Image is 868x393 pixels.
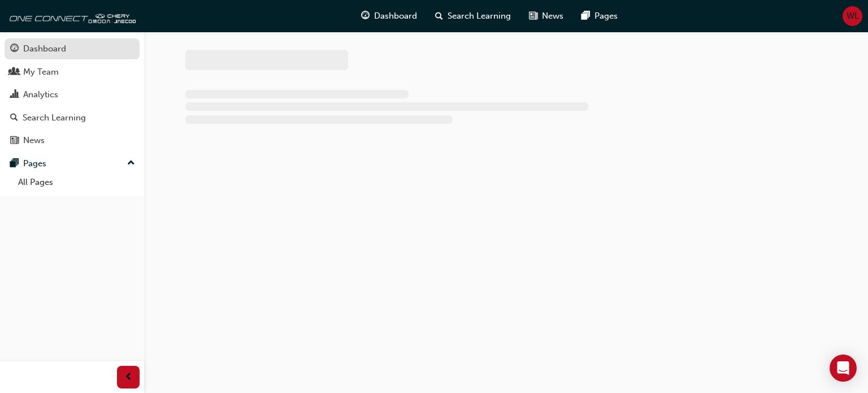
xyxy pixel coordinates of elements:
[594,10,618,23] span: Pages
[435,9,443,23] span: search-icon
[5,38,140,59] a: Dashboard
[23,88,58,101] div: Analytics
[23,134,45,147] div: News
[352,5,426,28] a: guage-iconDashboard
[5,36,140,153] button: DashboardMy TeamAnalyticsSearch LearningNews
[23,66,59,79] div: My Team
[127,156,135,171] span: up-icon
[374,10,417,23] span: Dashboard
[124,370,133,385] span: prev-icon
[5,84,140,105] a: Analytics
[520,5,572,28] a: news-iconNews
[23,111,86,124] div: Search Learning
[10,159,19,169] span: pages-icon
[542,10,563,23] span: News
[581,9,590,23] span: pages-icon
[6,5,136,27] img: oneconnect
[10,136,19,146] span: news-icon
[529,9,537,23] span: news-icon
[426,5,520,28] a: search-iconSearch Learning
[448,10,511,23] span: Search Learning
[10,113,18,123] span: search-icon
[10,67,19,77] span: people-icon
[830,355,857,382] div: Open Intercom Messenger
[10,44,19,54] span: guage-icon
[5,62,140,83] a: My Team
[847,10,859,23] span: WL
[5,153,140,174] button: Pages
[23,157,46,170] div: Pages
[23,42,66,55] div: Dashboard
[572,5,627,28] a: pages-iconPages
[5,107,140,128] a: Search Learning
[843,6,862,26] button: WL
[14,174,140,191] a: All Pages
[10,90,19,100] span: chart-icon
[5,130,140,151] a: News
[361,9,370,23] span: guage-icon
